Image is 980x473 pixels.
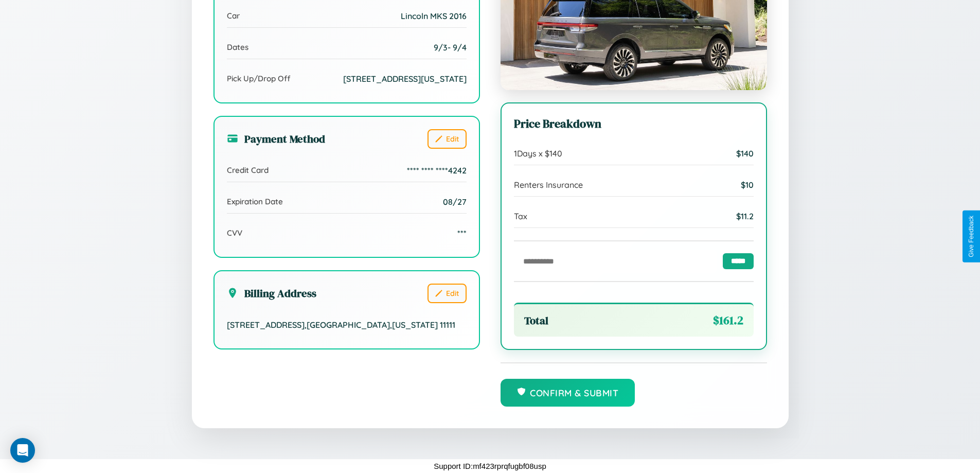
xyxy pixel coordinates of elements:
[514,180,583,190] span: Renters Insurance
[227,228,242,238] span: CVV
[434,459,546,473] p: Support ID: mf423rprqfugbf08usp
[343,74,467,84] span: [STREET_ADDRESS][US_STATE]
[401,11,467,21] span: Lincoln MKS 2016
[227,165,269,175] span: Credit Card
[227,320,455,330] span: [STREET_ADDRESS] , [GEOGRAPHIC_DATA] , [US_STATE] 11111
[736,148,754,159] span: $ 140
[227,74,291,83] span: Pick Up/Drop Off
[736,211,754,221] span: $ 11.2
[524,313,548,328] span: Total
[741,180,754,190] span: $ 10
[713,312,743,328] span: $ 161.2
[514,116,754,132] h3: Price Breakdown
[227,131,325,146] h3: Payment Method
[427,284,467,303] button: Edit
[968,216,975,257] div: Give Feedback
[227,197,283,206] span: Expiration Date
[514,148,562,159] span: 1 Days x $ 140
[514,211,527,221] span: Tax
[427,129,467,149] button: Edit
[227,42,248,52] span: Dates
[501,379,635,407] button: Confirm & Submit
[443,197,467,207] span: 08/27
[227,286,316,301] h3: Billing Address
[434,42,467,52] span: 9 / 3 - 9 / 4
[10,438,35,463] div: Open Intercom Messenger
[227,11,240,21] span: Car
